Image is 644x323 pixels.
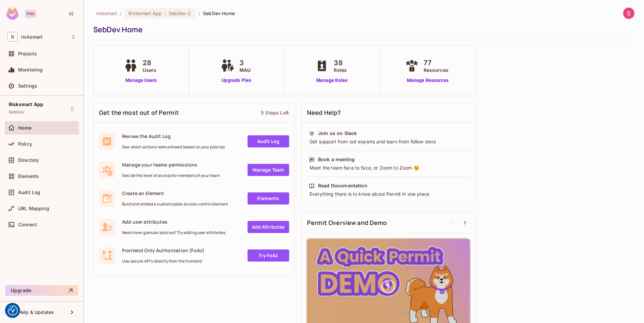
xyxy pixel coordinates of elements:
span: Resources [424,66,448,74]
span: 3 [239,58,251,68]
span: Elements [18,174,39,179]
span: R [7,32,18,42]
span: Workspace: risksmart [21,34,43,40]
span: MAU [239,66,251,74]
a: Manage Roles [314,77,350,84]
button: Consent Preferences [8,306,18,316]
div: 5 Steps Left [261,109,289,116]
span: Review the Audit Log [122,133,225,139]
span: Monitoring [18,67,43,73]
img: Seb Jones [623,8,634,19]
a: Manage Users [122,77,160,84]
span: Projects [18,51,37,56]
span: 38 [334,58,347,68]
span: Settings [18,83,37,89]
span: : [164,11,166,16]
a: Manage Resources [404,77,452,84]
div: Everything there is to know about Permit in one place [309,191,468,197]
a: Upgrade Plan [219,77,254,84]
span: Connect [18,222,37,227]
span: 28 [143,58,156,68]
span: Users [143,66,156,74]
span: Risksmart App [9,102,43,107]
span: SebDev [169,10,186,16]
span: Home [18,125,32,131]
span: Help & Updates [18,310,54,315]
span: the active workspace [96,10,117,16]
span: Risksmart App [128,10,162,16]
span: Manage your teams permissions [122,161,220,168]
span: Directory [18,157,39,163]
div: Join us on Slack [318,130,357,137]
div: Meet the team face to face, or Zoom to Zoom 😉 [309,165,468,171]
span: Permit Overview and Demo [307,219,387,227]
span: SebDev [9,109,24,115]
div: Get support from out experts and learn from fellow devs [309,138,468,145]
span: URL Mapping [18,206,49,211]
a: Add Attrbutes [248,221,289,233]
li: / [199,10,200,16]
span: Frontend Only Authorization (FoAz) [122,247,204,253]
div: Book a meeting [318,156,355,163]
div: Pro [25,10,36,18]
span: Decide the level of access for members of your team [122,173,220,178]
span: 77 [424,58,448,68]
span: Use secure API's directly from the frontend [122,259,204,264]
span: Policy [18,141,32,147]
button: Upgrade [5,285,78,296]
img: SReyMgAAAABJRU5ErkJggg== [6,7,18,20]
span: Roles [334,66,347,74]
div: SebDev Home [93,25,631,35]
span: Audit Log [18,190,40,195]
a: Try FoAz [248,249,289,262]
span: Create an Element [122,190,228,196]
span: See which actions were allowed based on your policies [122,144,225,150]
span: Add user attributes [122,219,225,225]
a: Audit Log [248,135,289,147]
span: Get the most out of Permit [99,108,179,117]
span: Need Help? [307,108,341,117]
li: / [120,10,122,16]
span: Need more granular policies? Try adding user attributes [122,230,225,235]
span: SebDev Home [203,10,235,16]
span: Build and embed a customizable access control element [122,201,228,207]
img: Revisit consent button [8,306,18,316]
a: Elements [248,192,289,204]
div: Read Documentation [318,182,367,189]
a: Manage Team [248,164,289,176]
